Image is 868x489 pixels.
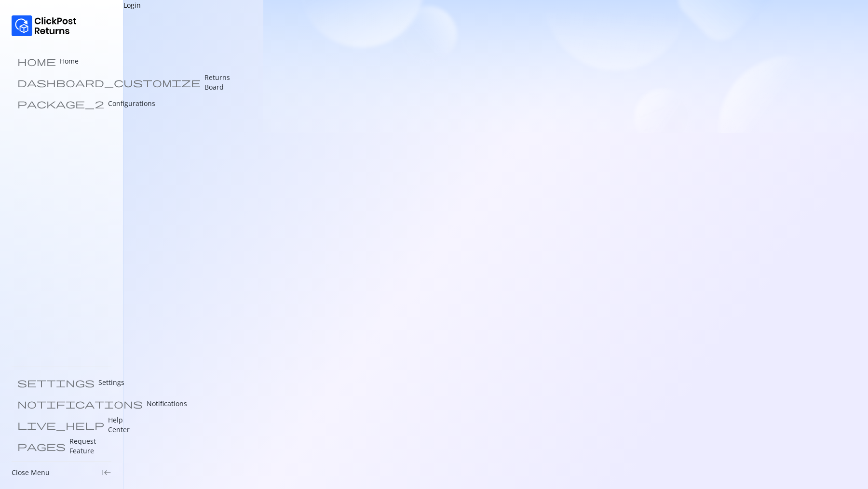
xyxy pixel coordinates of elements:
[108,99,155,108] p: Configurations
[17,56,56,66] span: home
[12,394,111,413] a: notifications Notifications
[12,94,111,113] a: package_2 Configurations
[12,373,111,392] a: settings Settings
[17,99,104,108] span: package_2
[147,399,187,409] p: Notifications
[12,52,111,71] a: home Home
[17,420,104,430] span: live_help
[98,378,124,387] p: Settings
[17,441,66,451] span: pages
[60,56,79,66] p: Home
[12,415,111,435] a: live_help Help Center
[17,378,95,387] span: settings
[12,436,111,456] a: pages Request Feature
[102,468,111,477] span: keyboard_tab_rtl
[12,15,77,36] img: Logo
[17,78,201,87] span: dashboard_customize
[204,73,230,92] p: Returns Board
[12,468,50,477] p: Close Menu
[12,73,111,92] a: dashboard_customize Returns Board
[108,415,130,435] p: Help Center
[17,399,143,409] span: notifications
[69,436,106,456] p: Request Feature
[12,468,111,477] div: Close Menukeyboard_tab_rtl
